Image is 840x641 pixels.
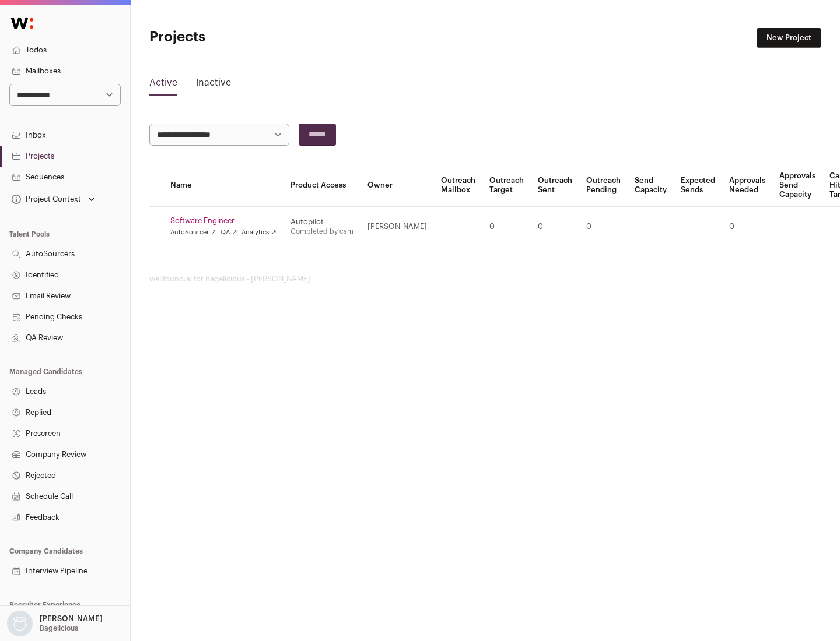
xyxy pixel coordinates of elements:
[579,164,628,207] th: Outreach Pending
[290,228,353,235] a: Completed by csm
[9,191,97,207] button: Open dropdown
[757,28,821,48] a: New Project
[290,217,353,227] div: Autopilot
[196,76,231,94] a: Inactive
[5,611,105,636] button: Open dropdown
[579,207,628,247] td: 0
[482,207,531,247] td: 0
[674,164,722,207] th: Expected Sends
[9,195,81,204] div: Project Context
[242,228,276,237] a: Analytics ↗
[149,274,821,284] footer: wellfound:ai for Bagelicious - [PERSON_NAME]
[360,207,434,247] td: [PERSON_NAME]
[360,164,434,207] th: Owner
[628,164,674,207] th: Send Capacity
[149,76,177,94] a: Active
[170,216,276,226] a: Software Engineer
[40,614,103,624] p: [PERSON_NAME]
[283,164,360,207] th: Product Access
[220,228,237,237] a: QA ↗
[149,28,373,47] h1: Projects
[40,624,78,633] p: Bagelicious
[722,207,772,247] td: 0
[531,207,579,247] td: 0
[722,164,772,207] th: Approvals Needed
[772,164,822,207] th: Approvals Send Capacity
[5,12,40,35] img: Wellfound
[163,164,283,207] th: Name
[170,228,216,237] a: AutoSourcer ↗
[482,164,531,207] th: Outreach Target
[434,164,482,207] th: Outreach Mailbox
[7,611,33,636] img: nopic.png
[531,164,579,207] th: Outreach Sent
